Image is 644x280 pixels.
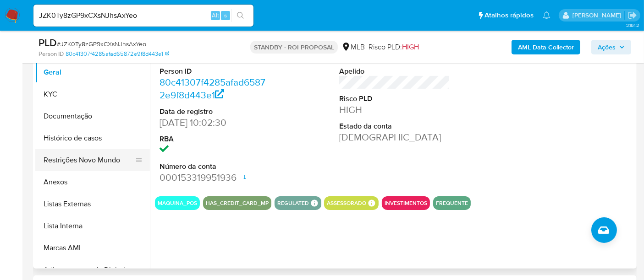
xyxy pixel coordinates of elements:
[572,11,624,20] p: erico.trevizan@mercadopago.com.br
[339,94,450,104] dt: Risco PLD
[224,11,227,20] span: s
[160,162,270,172] dt: Número da conta
[627,11,637,20] a: Sair
[33,10,253,22] input: Pesquise usuários ou casos...
[591,40,631,54] button: Ações
[518,40,574,54] b: AML Data Collector
[160,171,270,184] dd: 000153319951936
[250,41,338,54] p: STANDBY - ROI PROPOSAL
[484,11,534,20] span: Atalhos rápidos
[369,42,419,52] span: Risco PLD:
[35,127,150,149] button: Histórico de casos
[39,35,57,50] b: PLD
[35,83,150,105] button: KYC
[35,215,150,237] button: Lista Interna
[339,121,450,131] dt: Estado da conta
[512,40,580,54] button: AML Data Collector
[341,42,365,52] div: MLB
[35,105,150,127] button: Documentação
[66,50,169,58] a: 80c41307f4285afad65872e9f8d443e1
[543,11,550,19] a: Notificações
[39,50,64,58] b: Person ID
[339,131,450,144] dd: [DEMOGRAPHIC_DATA]
[35,171,150,193] button: Anexos
[35,193,150,215] button: Listas Externas
[160,66,270,76] dt: Person ID
[231,9,250,22] button: search-icon
[35,237,150,259] button: Marcas AML
[160,134,270,144] dt: RBA
[160,107,270,117] dt: Data de registro
[212,11,219,20] span: Alt
[57,39,146,48] span: # JZK0Ty8zGP9xCXsNJhsAxYeo
[626,22,639,29] span: 3.161.2
[402,42,419,52] span: HIGH
[160,116,270,129] dd: [DATE] 10:02:30
[35,149,143,171] button: Restrições Novo Mundo
[339,103,450,116] dd: HIGH
[339,66,450,76] dt: Apelido
[35,61,150,83] button: Geral
[160,75,265,102] a: 80c41307f4285afad65872e9f8d443e1
[598,40,616,54] span: Ações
